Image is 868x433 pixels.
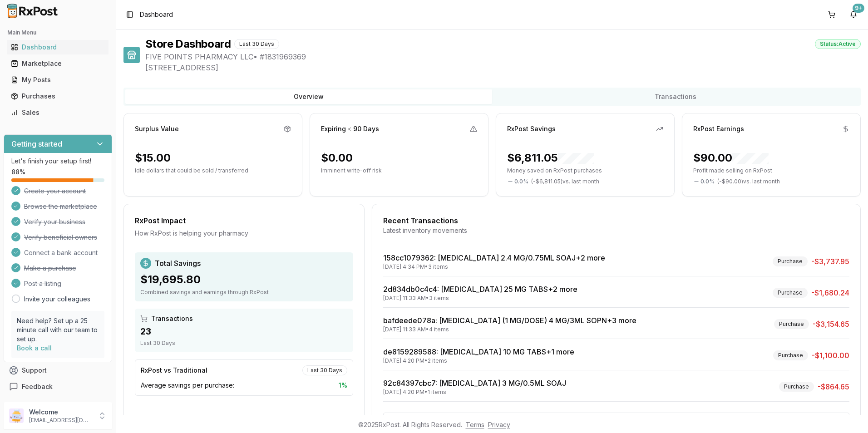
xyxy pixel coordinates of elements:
span: Dashboard [140,10,173,19]
div: Marketplace [11,59,105,68]
a: Marketplace [7,55,108,72]
div: Expiring ≤ 90 Days [321,124,379,133]
span: Transactions [151,314,193,323]
img: RxPost Logo [4,4,62,18]
span: -$1,100.00 [812,350,849,361]
span: -$3,154.65 [813,319,849,330]
span: Verify your business [24,217,85,226]
div: Last 30 Days [234,39,279,49]
button: Transactions [492,89,859,104]
div: Purchase [779,382,814,392]
a: de8159289588: [MEDICAL_DATA] 10 MG TABS+1 more [383,347,574,356]
a: 158cc1079362: [MEDICAL_DATA] 2.4 MG/0.75ML SOAJ+2 more [383,253,605,262]
h3: Getting started [11,138,62,149]
div: [DATE] 11:33 AM • 4 items [383,326,636,333]
span: 0.0 % [514,178,528,185]
div: RxPost Savings [507,124,556,133]
div: Status: Active [815,39,861,49]
button: Support [4,362,112,379]
div: $90.00 [693,151,769,165]
p: Money saved on RxPost purchases [507,167,663,174]
h1: Store Dashboard [145,37,231,51]
div: $6,811.05 [507,151,594,165]
div: Sales [11,108,105,117]
span: 1 % [339,381,347,390]
span: 0.0 % [700,178,715,185]
a: Terms [466,421,484,428]
div: How RxPost is helping your pharmacy [135,229,353,238]
p: Profit made selling on RxPost [693,167,849,174]
span: Create your account [24,187,86,196]
div: RxPost Impact [135,215,353,226]
span: Browse the marketplace [24,202,97,211]
div: My Posts [11,75,105,84]
button: Sales [4,105,112,120]
p: Need help? Set up a 25 minute call with our team to set up. [17,316,99,344]
div: $19,695.80 [140,272,348,287]
a: Purchases [7,88,108,104]
iframe: Intercom live chat [837,402,859,424]
div: [DATE] 4:20 PM • 2 items [383,357,574,364]
p: Let's finish your setup first! [11,157,104,166]
div: Purchase [774,319,809,329]
div: Purchase [773,288,808,298]
a: 92c84397cbc7: [MEDICAL_DATA] 3 MG/0.5ML SOAJ [383,379,566,388]
button: Purchases [4,89,112,103]
button: Dashboard [4,40,112,54]
div: $15.00 [135,151,171,165]
div: Purchases [11,92,105,101]
div: Purchase [773,256,808,266]
span: -$3,737.95 [811,256,849,267]
span: ( - $90.00 ) vs. last month [717,178,780,185]
span: Average savings per purchase: [141,381,234,390]
span: ( - $6,811.05 ) vs. last month [531,178,599,185]
div: Purchase [773,350,808,360]
span: Feedback [22,382,53,391]
div: Last 30 Days [302,365,347,375]
p: [EMAIL_ADDRESS][DOMAIN_NAME] [29,417,92,424]
button: Feedback [4,379,112,395]
span: Connect a bank account [24,248,98,257]
a: 2d834db0c4c4: [MEDICAL_DATA] 25 MG TABS+2 more [383,285,577,294]
span: FIVE POINTS PHARMACY LLC • # 1831969369 [145,51,861,62]
button: Overview [125,89,492,104]
a: Invite your colleagues [24,295,90,304]
button: View All Transactions [383,413,849,427]
div: Surplus Value [135,124,179,133]
nav: breadcrumb [140,10,173,19]
button: Marketplace [4,56,112,71]
h2: Main Menu [7,29,108,36]
div: [DATE] 4:20 PM • 1 items [383,389,566,396]
div: [DATE] 4:34 PM • 3 items [383,263,605,271]
img: User avatar [9,408,24,423]
span: Total Savings [155,258,201,269]
div: Recent Transactions [383,215,849,226]
p: Welcome [29,408,92,417]
div: 9+ [853,4,864,13]
div: Last 30 Days [140,340,348,347]
span: 88 % [11,167,25,177]
a: My Posts [7,72,108,88]
button: 9+ [846,7,861,22]
a: Book a call [17,344,52,352]
span: [STREET_ADDRESS] [145,62,861,73]
a: Privacy [488,421,510,428]
div: RxPost Earnings [693,124,744,133]
div: Combined savings and earnings through RxPost [140,289,348,296]
p: Idle dollars that could be sold / transferred [135,167,291,174]
a: Dashboard [7,39,108,55]
span: Post a listing [24,279,61,288]
button: My Posts [4,73,112,87]
div: $0.00 [321,151,353,165]
a: Sales [7,104,108,121]
span: -$864.65 [818,381,849,392]
div: [DATE] 11:33 AM • 3 items [383,295,577,302]
div: 23 [140,325,348,338]
span: -$1,680.24 [811,287,849,298]
p: Imminent write-off risk [321,167,477,174]
div: RxPost vs Traditional [141,366,207,375]
div: Dashboard [11,43,105,52]
a: bafdeede078a: [MEDICAL_DATA] (1 MG/DOSE) 4 MG/3ML SOPN+3 more [383,316,636,325]
span: Make a purchase [24,264,76,273]
div: Latest inventory movements [383,226,849,235]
